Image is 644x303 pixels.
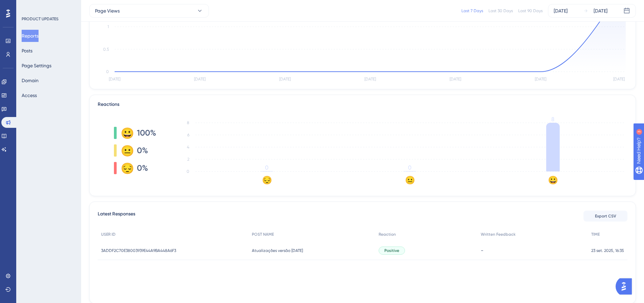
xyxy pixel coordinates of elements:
span: 100% [137,127,156,138]
div: Reactions [98,100,627,109]
div: Last 7 Days [461,8,483,14]
text: 😀 [548,175,558,185]
button: Domain [22,74,39,87]
tspan: 0 [106,69,109,74]
tspan: [DATE] [194,77,206,81]
span: Need Help? [16,2,42,10]
button: Page Views [89,4,209,18]
span: TIME [591,232,600,237]
span: USER ID [101,232,116,237]
tspan: 1 [108,24,109,29]
button: Export CSV [583,211,627,222]
button: Reports [22,30,39,42]
tspan: 8 [187,120,189,125]
tspan: 6 [187,133,189,137]
tspan: 0 [265,164,268,171]
tspan: [DATE] [535,77,546,81]
span: Export CSV [595,213,616,219]
div: Last 90 Days [518,8,543,14]
div: - [481,247,585,254]
button: Posts [22,45,32,57]
div: 😔 [121,163,132,173]
tspan: 4 [187,145,189,149]
text: 😐 [405,175,415,185]
button: Page Settings [22,60,51,72]
span: 0% [137,163,148,173]
button: Access [22,89,37,101]
span: 0% [137,145,148,156]
tspan: [DATE] [279,77,291,81]
tspan: 0.5 [103,47,109,52]
tspan: [DATE] [613,77,625,81]
div: [DATE] [554,7,568,15]
text: 😔 [262,175,272,185]
iframe: UserGuiding AI Assistant Launcher [616,276,636,297]
span: POST NAME [252,232,274,237]
span: Reaction [379,232,396,237]
div: 3 [47,3,49,9]
tspan: 0 [187,169,189,174]
span: 3ADDF2C70E38003939E44A9BA448A6F3 [101,248,176,253]
tspan: [DATE] [364,77,376,81]
div: Last 30 Days [488,8,513,14]
span: Latest Responses [98,210,135,222]
span: Page Views [95,7,120,15]
tspan: 8 [551,116,554,122]
span: 23 set. 2025, 16:35 [591,248,624,253]
span: Positive [384,248,399,253]
span: Atualizações versão [DATE] [252,248,303,253]
tspan: [DATE] [109,77,120,81]
div: 😐 [121,145,132,156]
tspan: [DATE] [450,77,461,81]
tspan: 0 [408,164,411,171]
div: 😀 [121,127,132,138]
div: [DATE] [594,7,607,15]
div: PRODUCT UPDATES [22,16,58,22]
tspan: 2 [187,157,189,162]
span: Written Feedback [481,232,516,237]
